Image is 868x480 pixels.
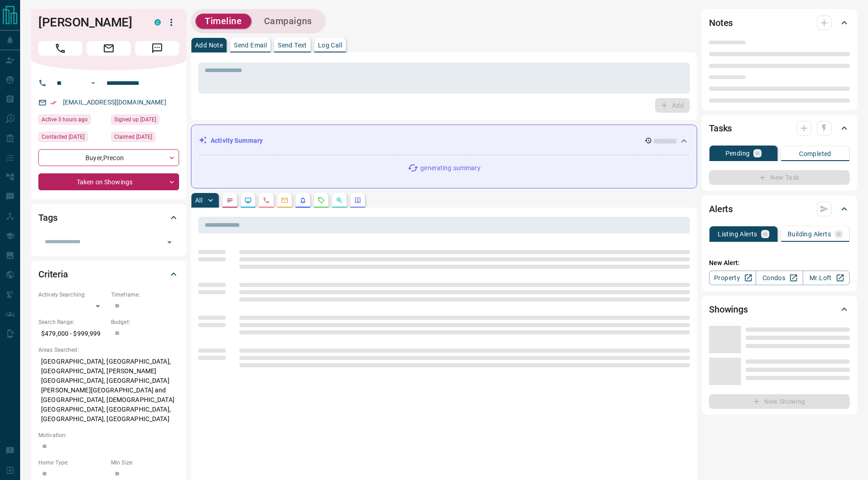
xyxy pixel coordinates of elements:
[255,14,321,29] button: Campaigns
[718,231,757,237] p: Listing Alerts
[709,12,850,34] div: Notes
[38,267,68,282] h2: Criteria
[195,197,202,203] p: All
[709,198,850,220] div: Alerts
[709,258,850,268] p: New Alert:
[195,42,223,48] p: Add Note
[38,149,179,166] div: Buyer , Precon
[111,318,179,326] p: Budget:
[196,14,251,29] button: Timeline
[709,271,756,285] a: Property
[281,197,288,204] svg: Emails
[38,115,106,127] div: Wed Aug 13 2025
[709,117,850,139] div: Tasks
[135,41,179,56] span: Message
[803,271,850,285] a: Mr.Loft
[111,115,179,127] div: Sun Jul 06 2025
[38,326,106,341] p: $479,000 - $999,999
[709,121,732,136] h2: Tasks
[336,197,343,204] svg: Opportunities
[199,132,689,149] div: Activity Summary
[38,210,57,225] h2: Tags
[244,197,252,204] svg: Lead Browsing Activity
[709,16,733,30] h2: Notes
[42,132,85,141] span: Contacted [DATE]
[38,459,106,467] p: Home Type:
[111,132,179,145] div: Mon Aug 04 2025
[799,151,831,157] p: Completed
[263,197,270,204] svg: Calls
[211,136,263,146] p: Activity Summary
[709,298,850,320] div: Showings
[38,41,82,56] span: Call
[38,431,179,439] p: Motivation:
[234,42,267,48] p: Send Email
[114,115,156,124] span: Signed up [DATE]
[114,132,152,141] span: Claimed [DATE]
[111,459,179,467] p: Min Size:
[38,173,179,190] div: Taken on Showings
[318,197,325,204] svg: Requests
[38,354,179,427] p: [GEOGRAPHIC_DATA], [GEOGRAPHIC_DATA], [GEOGRAPHIC_DATA], [PERSON_NAME][GEOGRAPHIC_DATA], [GEOGRAP...
[709,202,733,216] h2: Alerts
[111,291,179,299] p: Timeframe:
[163,236,176,249] button: Open
[420,163,480,173] p: generating summary
[63,99,166,106] a: [EMAIL_ADDRESS][DOMAIN_NAME]
[226,197,233,204] svg: Notes
[725,150,750,157] p: Pending
[38,132,106,145] div: Sun Jul 06 2025
[354,197,361,204] svg: Agent Actions
[788,231,831,237] p: Building Alerts
[38,346,179,354] p: Areas Searched:
[38,15,141,30] h1: [PERSON_NAME]
[154,19,161,26] div: condos.ca
[87,41,131,56] span: Email
[299,197,307,204] svg: Listing Alerts
[756,271,803,285] a: Condos
[278,42,307,48] p: Send Text
[88,78,99,89] button: Open
[38,263,179,285] div: Criteria
[318,42,342,48] p: Log Call
[38,318,106,326] p: Search Range:
[38,207,179,229] div: Tags
[42,115,88,124] span: Active 3 hours ago
[50,99,57,106] svg: Email Verified
[38,291,106,299] p: Actively Searching:
[709,302,748,317] h2: Showings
